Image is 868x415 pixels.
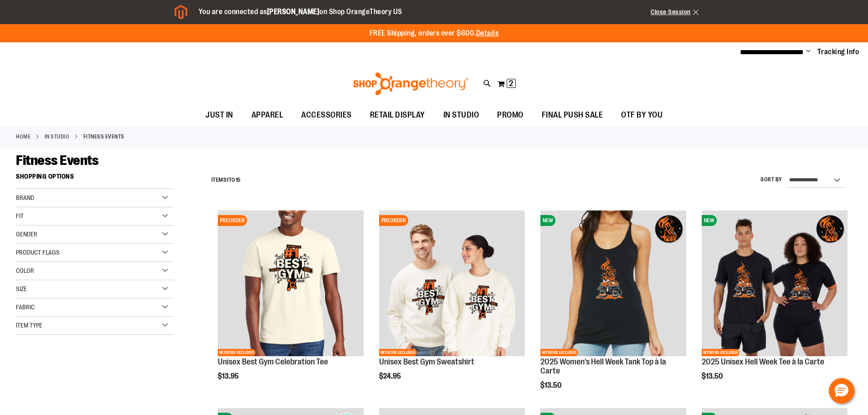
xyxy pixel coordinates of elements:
a: Unisex Best Gym Sweatshirt [379,357,474,366]
span: PREORDER [379,215,408,226]
span: $13.95 [218,372,240,380]
span: $13.50 [702,372,724,380]
span: APPAREL [252,105,283,125]
span: RETAIL DISPLAY [370,105,425,125]
a: PROMO [488,105,533,126]
span: NEW [702,215,717,226]
a: ACCESSORIES [292,105,361,126]
span: Fit [16,212,24,220]
a: 2025 Unisex Hell Week Tee à la CarteNEWNETWORK EXCLUSIVE [702,210,847,358]
a: 2025 Women's Hell Week Tank Top à la CarteNEWNETWORK EXCLUSIVE [540,210,686,358]
span: NEW [540,215,555,226]
span: Item Type [16,322,42,329]
a: Tracking Info [817,47,859,57]
span: Color [16,267,34,274]
span: NETWORK EXCLUSIVE [702,349,740,356]
a: Unisex Best Gym SweatshirtPREORDERNETWORK EXCLUSIVE [379,210,525,358]
img: OTF Unisex Best Gym Tee [218,210,364,356]
strong: [PERSON_NAME] [267,8,320,16]
a: 2025 Unisex Hell Week Tee à la Carte [702,357,824,366]
span: Product Flags [16,249,60,256]
span: You are connected as on Shop OrangeTheory US [199,8,402,16]
img: Unisex Best Gym Sweatshirt [379,210,525,356]
a: Unisex Best Gym Celebration Tee [218,357,328,366]
div: product [213,206,368,404]
span: 2 [509,79,513,88]
a: OTF Unisex Best Gym TeePREORDERNETWORK EXCLUSIVE [218,210,364,358]
div: product [375,206,529,404]
span: NETWORK EXCLUSIVE [218,349,256,356]
button: Account menu [806,47,811,56]
span: OTF BY YOU [621,105,663,125]
strong: Shopping Options [16,169,174,189]
span: 15 [236,177,241,183]
span: 1 [226,177,229,183]
a: IN STUDIO [434,105,488,125]
div: product [697,206,852,404]
a: Close Session [651,8,699,15]
span: $24.95 [379,372,402,380]
span: Fabric [16,303,35,311]
img: 2025 Unisex Hell Week Tee à la Carte [702,210,847,356]
span: FINAL PUSH SALE [542,105,603,125]
span: $13.50 [540,381,563,389]
strong: Fitness Events [83,133,124,141]
a: JUST IN [196,105,242,126]
a: Home [16,133,31,141]
a: OTF BY YOU [612,105,672,126]
span: NETWORK EXCLUSIVE [540,349,578,356]
img: 2025 Women's Hell Week Tank Top à la Carte [540,210,686,356]
div: product [536,206,691,412]
a: 2025 Women's Hell Week Tank Top à la Carte [540,357,666,375]
img: Magento [175,5,187,20]
span: PROMO [497,105,524,125]
a: Details [476,29,499,37]
p: FREE Shipping, orders over $600. [370,28,499,39]
a: APPAREL [242,105,293,126]
span: NETWORK EXCLUSIVE [379,349,417,356]
span: JUST IN [205,105,233,125]
span: IN STUDIO [443,105,479,125]
span: ACCESSORIES [301,105,352,125]
span: Size [16,285,27,292]
span: Brand [16,194,34,201]
a: IN STUDIO [45,133,70,141]
label: Sort By [760,176,782,184]
a: RETAIL DISPLAY [361,105,434,126]
span: Gender [16,231,37,238]
img: Shop Orangetheory [352,72,470,95]
h2: Items to [211,173,241,187]
a: FINAL PUSH SALE [533,105,612,126]
span: PREORDER [218,215,247,226]
span: Fitness Events [16,153,98,168]
button: Hello, have a question? Let’s chat. [829,378,854,404]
